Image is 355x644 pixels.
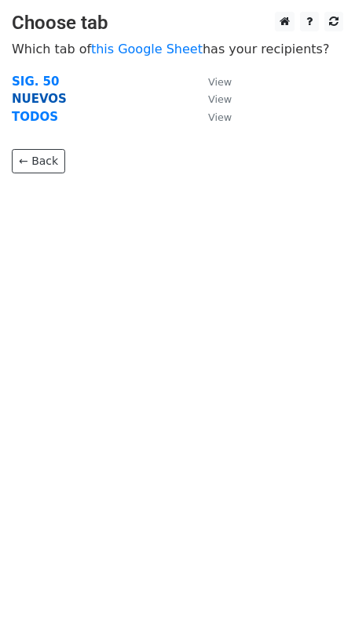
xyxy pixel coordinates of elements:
[12,149,65,173] a: ← Back
[12,41,343,57] p: Which tab of has your recipients?
[192,75,232,89] a: View
[12,12,343,35] h3: Choose tab
[192,92,232,106] a: View
[208,93,232,105] small: View
[208,111,232,123] small: View
[12,75,60,89] a: SIG. 50
[276,569,355,644] iframe: Chat Widget
[91,42,203,56] a: this Google Sheet
[208,76,232,88] small: View
[12,110,58,124] a: TODOS
[192,110,232,124] a: View
[12,92,67,106] a: NUEVOS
